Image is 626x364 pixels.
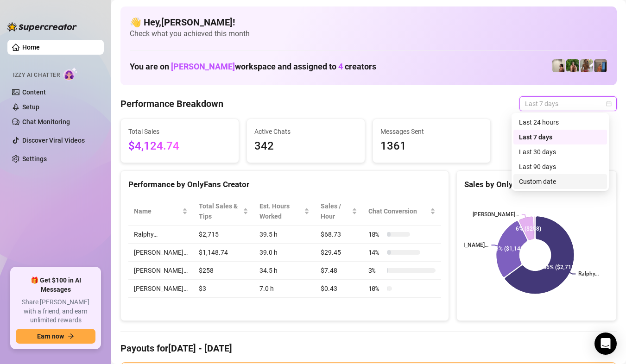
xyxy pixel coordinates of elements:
span: Chat Conversion [368,206,428,216]
h4: Payouts for [DATE] - [DATE] [120,342,617,355]
td: $2,715 [193,226,254,244]
td: $29.45 [315,244,363,262]
td: Ralphy… [128,226,193,244]
div: Performance by OnlyFans Creator [128,178,441,191]
span: arrow-right [68,333,74,339]
span: 10 % [368,283,383,294]
img: Ralphy [552,59,565,72]
td: $258 [193,262,254,280]
img: Nathaniel [580,59,593,72]
div: Last 90 days [513,159,607,174]
span: Total Sales [128,126,231,137]
div: Open Intercom Messenger [594,333,617,355]
span: Izzy AI Chatter [13,71,60,80]
span: 14 % [368,247,383,257]
button: Earn nowarrow-right [16,329,95,344]
span: Active Chats [254,126,357,137]
div: Custom date [513,174,607,189]
span: Messages Sent [380,126,483,137]
span: 342 [254,138,357,155]
text: [PERSON_NAME]… [473,212,519,218]
span: Sales / Hour [321,201,350,221]
td: $1,148.74 [193,244,254,262]
div: Est. Hours Worked [259,201,302,221]
td: $7.48 [315,262,363,280]
a: Setup [22,103,39,111]
a: Content [22,88,46,96]
img: Nathaniel [566,59,579,72]
td: $3 [193,280,254,298]
img: logo-BBDzfeDw.svg [7,22,77,31]
span: 18 % [368,229,383,239]
th: Name [128,197,193,226]
td: $68.73 [315,226,363,244]
th: Chat Conversion [363,197,441,226]
div: Sales by OnlyFans Creator [464,178,609,191]
a: Settings [22,155,47,163]
span: Check what you achieved this month [130,29,607,39]
td: 39.5 h [254,226,315,244]
span: 🎁 Get $100 in AI Messages [16,276,95,294]
span: 3 % [368,265,383,276]
div: Last 24 hours [513,115,607,130]
td: $0.43 [315,280,363,298]
span: Total Sales & Tips [199,201,241,221]
div: Last 90 days [519,162,601,172]
span: $4,124.74 [128,138,231,155]
span: calendar [606,101,612,107]
span: Name [134,206,180,216]
h4: 👋 Hey, [PERSON_NAME] ! [130,16,607,29]
span: Earn now [37,333,64,340]
div: Last 30 days [519,147,601,157]
div: Last 7 days [519,132,601,142]
td: [PERSON_NAME]… [128,280,193,298]
text: [PERSON_NAME]… [442,242,488,249]
img: AI Chatter [63,67,78,81]
text: Ralphy… [579,271,599,277]
td: [PERSON_NAME]… [128,262,193,280]
a: Chat Monitoring [22,118,70,126]
td: 7.0 h [254,280,315,298]
td: 34.5 h [254,262,315,280]
span: 1361 [380,138,483,155]
div: Custom date [519,176,601,187]
span: Share [PERSON_NAME] with a friend, and earn unlimited rewards [16,298,95,325]
td: 39.0 h [254,244,315,262]
div: Last 30 days [513,144,607,159]
h1: You are on workspace and assigned to creators [130,62,376,72]
a: Discover Viral Videos [22,137,85,144]
img: Wayne [594,59,607,72]
h4: Performance Breakdown [120,97,223,110]
div: Last 7 days [513,130,607,144]
span: 4 [338,62,343,71]
span: Last 7 days [525,97,611,111]
div: Last 24 hours [519,117,601,127]
td: [PERSON_NAME]… [128,244,193,262]
th: Total Sales & Tips [193,197,254,226]
a: Home [22,44,40,51]
span: [PERSON_NAME] [171,62,235,71]
th: Sales / Hour [315,197,363,226]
